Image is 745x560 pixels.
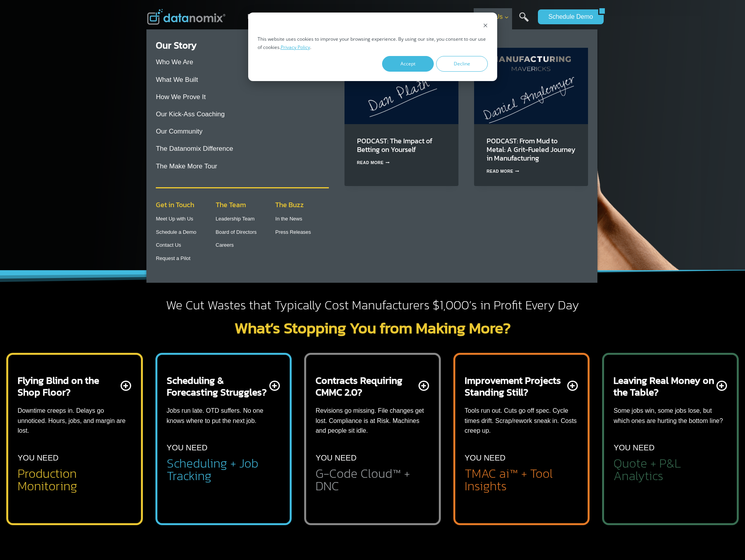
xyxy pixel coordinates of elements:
a: Board of Directors [216,229,257,235]
span: Resources [345,12,381,22]
h2: Improvement Projects Standing Still? [465,374,566,398]
p: YOU NEED [18,452,58,464]
span: Phone number [176,33,211,40]
a: Meet Up with Us [156,216,193,222]
a: Terms [88,175,99,180]
a: Contact Us [156,242,181,248]
p: Some jobs win, some jobs lose, but which ones are hurting the bottom line? [613,406,727,426]
p: Revisions go missing. File changes get lost. Compliance is at Risk. Machines and people sit idle. [316,406,429,436]
p: Jobs run late. OTD suffers. No one knows where to put the next job. [167,406,281,426]
p: Downtime creeps in. Delays go unnoticed. Hours, jobs, and margin are lost. [18,406,132,436]
a: The Make More Tour [156,163,217,170]
a: Our Story [156,38,197,52]
span: The Difference [288,12,336,22]
span: Get in Touch [156,199,194,210]
h2: Scheduling + Job Tracking [167,457,281,482]
p: This website uses cookies to improve your browsing experience. By using our site, you consent to ... [258,35,488,51]
div: Cookie banner [248,13,497,81]
span: Customers [391,12,428,22]
nav: Primary Navigation [244,4,534,30]
a: Our Community [156,128,202,135]
a: The Datanomix Difference [156,145,233,152]
img: Datanomix [147,9,225,25]
a: Who We Are [156,58,193,66]
a: Press Releases [275,229,311,235]
a: Careers [216,242,234,248]
button: Dismiss cookie banner [483,22,488,30]
span: The Team [216,199,246,210]
img: Daniel Anglemyer’s journey from hog barns to shop leadership shows how grit, culture, and tech ca... [474,48,588,124]
p: YOU NEED [465,452,505,464]
button: Decline [436,56,488,72]
span: Products [247,12,278,22]
p: YOU NEED [167,441,207,454]
span: The Buzz [275,199,304,210]
a: PODCAST: From Mud to Metal: A Grit-Fueled Journey in Manufacturing [487,135,575,163]
h2: What’s Stopping You from Making More? [147,320,598,336]
a: Leadership Team [216,216,255,222]
img: Dan Plath on Manufacturing Mavericks [345,48,458,124]
h2: Quote + P&L Analytics [613,457,727,482]
span: State/Region [176,97,206,104]
span: Last Name [176,0,201,7]
span: Partners [437,12,467,22]
a: PODCAST: The Impact of Betting on Yourself [357,135,432,155]
h2: TMAC ai™ + Tool Insights [465,467,579,492]
a: Privacy Policy [106,175,132,180]
a: Schedule Demo [538,9,598,24]
a: How We Prove It [156,93,206,101]
p: Tools run out. Cuts go off spec. Cycle times drift. Scrap/rework sneak in. Costs creep up. [465,406,579,436]
h2: Flying Blind on the Shop Floor? [18,374,119,398]
a: Schedule a Demo [156,229,196,235]
button: Accept [382,56,434,72]
h2: Scheduling & Forecasting Struggles? [167,374,268,398]
h2: G-Code Cloud™ + DNC [316,467,429,492]
h2: Leaving Real Money on the Table? [613,374,715,398]
a: In the News [275,216,302,222]
a: Read More [357,161,390,165]
h2: We Cut Wastes that Typically Cost Manufacturers $1,000’s in Profit Every Day [147,297,598,314]
p: YOU NEED [613,441,654,454]
a: Our Kick-Ass Coaching [156,110,225,118]
a: What We Built [156,76,198,83]
a: Privacy Policy [281,43,310,51]
p: YOU NEED [316,452,356,464]
h2: Contracts Requiring CMMC 2.0? [316,374,417,398]
h2: Production Monitoring [18,467,132,492]
a: Request a Pilot [156,255,190,261]
a: Read More [487,169,520,173]
span: About Us [477,12,509,22]
a: Search [519,12,529,30]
